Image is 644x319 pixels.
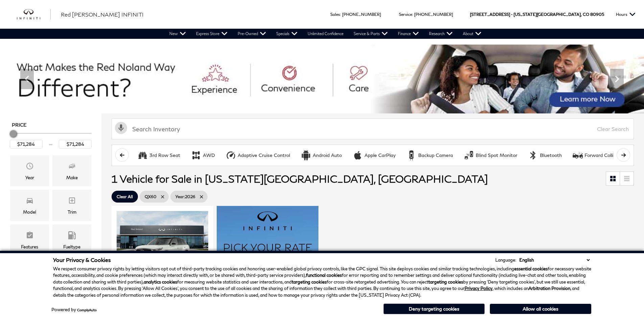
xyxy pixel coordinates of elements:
[305,101,311,108] span: Go to slide 3
[149,152,180,158] div: 3rd Row Seat
[61,11,144,18] span: Red [PERSON_NAME] INFINITI
[617,148,630,162] button: scroll right
[490,304,591,314] button: Allow all cookies
[10,224,49,256] div: FeaturesFeatures
[25,174,34,181] div: Year
[20,69,34,89] div: Previous
[134,148,184,162] button: 3rd Row Seat3rd Row Seat
[12,122,90,128] h5: Price
[540,152,562,158] div: Bluetooth
[175,192,195,201] span: 2026
[464,286,493,291] a: Privacy Policy
[175,194,185,199] span: Year :
[330,12,340,17] span: Sales
[403,148,457,162] button: Backup CameraBackup Camera
[187,148,219,162] button: AWDAWD
[53,257,111,263] span: Your Privacy & Cookies
[340,12,341,17] span: :
[313,152,342,158] div: Android Auto
[52,224,91,256] div: FueltypeFueltype
[303,29,349,39] a: Unlimited Confidence
[145,192,157,201] span: QX60
[112,172,488,185] span: 1 Vehicle for Sale in [US_STATE][GEOGRAPHIC_DATA], [GEOGRAPHIC_DATA]
[297,148,345,162] button: Android AutoAndroid Auto
[524,148,566,162] button: BluetoothBluetooth
[314,101,321,108] span: Go to slide 4
[203,152,215,158] div: AWD
[51,308,97,312] div: Powered by
[306,272,342,278] strong: functional cookies
[117,192,133,201] span: Clear All
[428,279,463,285] strong: targeting cookies
[406,150,416,160] div: Backup Camera
[238,152,290,158] div: Adaptive Cruise Control
[424,29,458,39] a: Research
[222,148,294,162] button: Adaptive Cruise ControlAdaptive Cruise Control
[68,195,76,208] span: Trim
[573,150,583,160] div: Forward Collision Warning
[68,160,76,174] span: Make
[17,9,51,20] a: infiniti
[418,152,453,158] div: Backup Camera
[59,140,92,149] input: Maximum
[470,12,604,17] a: [STREET_ADDRESS] • [US_STATE][GEOGRAPHIC_DATA], CO 80905
[460,148,521,162] button: Blind Spot MonitorBlind Spot Monitor
[292,279,327,285] strong: targeting cookies
[115,148,129,162] button: scroll left
[53,266,591,299] p: We respect consumer privacy rights by letting visitors opt out of third-party tracking cookies an...
[10,155,49,186] div: YearYear
[77,308,97,312] a: ComplyAuto
[26,195,34,208] span: Model
[117,211,208,280] img: 2026 INFINITI QX60 AUTOGRAPH AWD
[353,150,363,160] div: Apple CarPlay
[349,148,399,162] button: Apple CarPlayApple CarPlay
[414,12,453,17] a: [PHONE_NUMBER]
[324,101,330,108] span: Go to slide 5
[286,101,292,108] span: Go to slide 1
[412,12,413,17] span: :
[23,208,36,216] div: Model
[352,101,359,108] span: Go to slide 8
[342,12,381,17] a: [PHONE_NUMBER]
[52,155,91,186] div: MakeMake
[26,230,34,243] span: Features
[26,160,34,174] span: Year
[191,150,201,160] div: AWD
[364,152,396,158] div: Apple CarPlay
[464,150,474,160] div: Blind Spot Monitor
[349,29,393,39] a: Service & Parts
[610,69,624,89] div: Next
[63,243,80,250] div: Fueltype
[476,152,517,158] div: Blind Spot Monitor
[17,9,51,20] img: INFINITI
[10,128,92,149] div: Price
[52,190,91,221] div: TrimTrim
[68,208,76,216] div: Trim
[21,243,38,250] div: Features
[61,10,144,19] a: Red [PERSON_NAME] INFINITI
[10,190,49,221] div: ModelModel
[514,266,548,271] strong: essential cookies
[495,258,516,262] div: Language:
[295,101,302,108] span: Go to slide 2
[518,257,591,263] select: Language Select
[301,150,311,160] div: Android Auto
[164,29,486,39] nav: Main Navigation
[393,29,424,39] a: Finance
[342,101,349,108] span: Go to slide 7
[138,150,148,160] div: 3rd Row Seat
[271,29,303,39] a: Specials
[226,150,236,160] div: Adaptive Cruise Control
[115,122,127,134] svg: Click to toggle on voice search
[458,29,486,39] a: About
[144,279,177,285] strong: analytics cookies
[233,29,271,39] a: Pre-Owned
[10,140,43,149] input: Minimum
[585,152,642,158] div: Forward Collision Warning
[112,118,634,139] input: Search Inventory
[164,29,191,39] a: New
[528,150,538,160] div: Bluetooth
[191,29,233,39] a: Express Store
[383,303,485,314] button: Deny targeting cookies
